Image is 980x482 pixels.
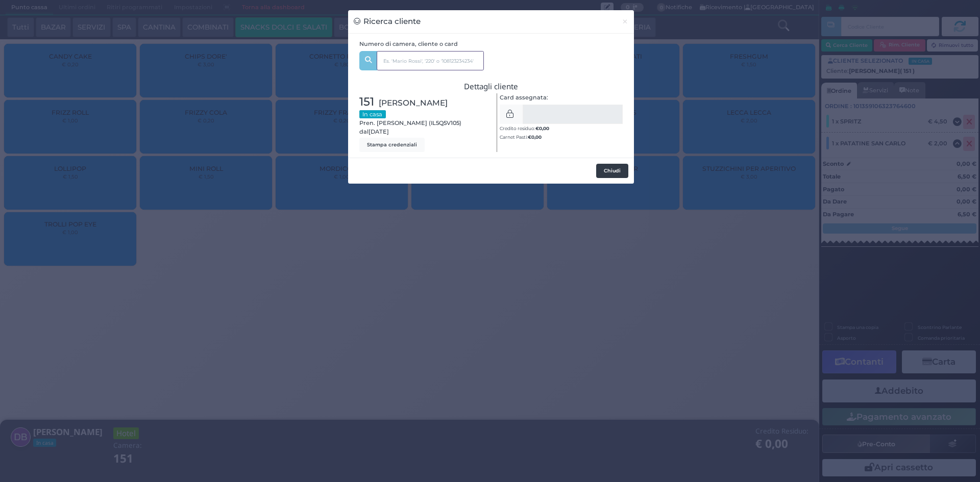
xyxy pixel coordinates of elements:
[500,125,549,131] small: Credito residuo:
[354,93,491,152] div: Pren. [PERSON_NAME] (IL5Q5V105) dal
[616,10,634,33] button: Chiudi
[369,128,389,136] span: [DATE]
[535,125,549,131] b: €
[379,97,448,109] span: [PERSON_NAME]
[359,93,374,111] span: 151
[359,40,458,48] label: Numero di camera, cliente o card
[539,125,549,132] span: 0,00
[500,93,548,102] label: Card assegnata:
[359,110,386,118] small: In casa
[377,51,484,70] input: Es. 'Mario Rossi', '220' o '108123234234'
[500,134,542,140] small: Carnet Pasti:
[359,82,623,91] h3: Dettagli cliente
[531,134,542,140] span: 0,00
[622,16,628,27] span: ×
[596,164,628,178] button: Chiudi
[354,16,421,28] h3: Ricerca cliente
[359,138,425,152] button: Stampa credenziali
[528,134,542,140] b: €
